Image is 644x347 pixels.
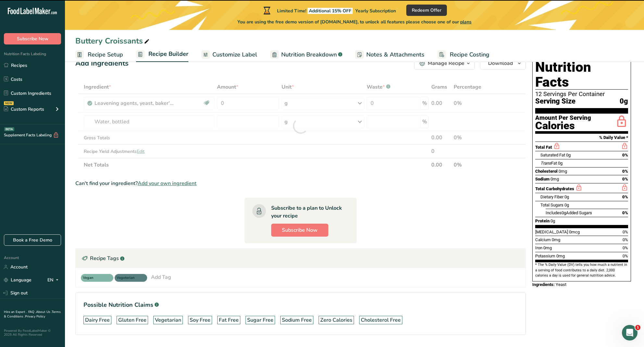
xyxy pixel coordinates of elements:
[4,127,14,131] div: BETA
[28,310,36,314] a: FAQ .
[623,237,628,242] span: 0%
[620,97,628,105] span: 0g
[25,314,45,319] a: Privacy Policy
[4,234,61,246] a: Book a Free Demo
[535,262,628,278] section: * The % Daily Value (DV) tells you how much a nutrient in a serving of food contributes to a dail...
[540,194,563,199] span: Dietary Fiber
[460,19,472,25] span: plans
[414,57,475,70] button: Manage Recipe
[550,218,555,223] span: 0g
[281,50,337,59] span: Nutrition Breakdown
[219,316,239,324] div: Fat Free
[535,245,542,250] span: Iron
[566,153,571,157] span: 0g
[88,50,123,59] span: Recipe Setup
[237,19,472,25] span: You are using the free demo version of [DOMAIN_NAME], to unlock all features please choose one of...
[623,254,628,258] span: 0%
[535,97,575,105] span: Serving Size
[75,58,129,69] div: Add Ingredients
[556,282,566,287] span: Yeast
[4,310,61,319] a: Terms & Conditions .
[558,161,562,166] span: 0g
[201,47,257,62] a: Customize Label
[535,60,628,90] h1: Nutrition Facts
[569,229,580,234] span: 0mcg
[622,325,638,341] iframe: Intercom live chat
[540,153,565,157] span: Saturated Fat
[148,50,188,58] span: Recipe Builder
[4,274,32,286] a: Language
[535,91,628,97] div: 12 Servings Per Container
[85,316,110,324] div: Dairy Free
[155,316,181,324] div: Vegetarian
[4,106,44,113] div: Custom Reports
[532,282,555,287] span: Ingredients:
[151,273,171,281] div: Add Tag
[17,35,48,42] span: Subscribe Now
[138,180,196,187] span: Add your own ingredient
[76,249,525,268] div: Recipe Tags
[622,194,628,199] span: 0%
[559,169,567,174] span: 0mg
[543,245,552,250] span: 0mg
[262,6,396,14] div: Limited Time!
[480,57,526,70] button: Download
[635,325,640,330] span: 1
[562,210,566,215] span: 0g
[271,204,344,220] div: Subscribe to a plan to Unlock your recipe
[540,161,557,166] span: Fat
[622,177,628,181] span: 0%
[540,203,563,207] span: Total Sugars
[271,224,328,237] button: Subscribe Now
[4,310,27,314] a: Hire an Expert .
[75,35,151,47] div: Buttery Croissants
[623,245,628,250] span: 0%
[361,316,401,324] div: Cholesterol Free
[535,254,555,258] span: Potassium
[4,101,14,105] div: NEW
[212,50,257,59] span: Customize Label
[355,8,396,14] span: Yearly Subscription
[535,169,558,174] span: Cholesterol
[412,7,441,14] span: Redeem Offer
[282,226,318,234] span: Subscribe Now
[622,210,628,215] span: 0%
[622,169,628,174] span: 0%
[4,329,61,337] div: Powered By FoodLabelMaker © 2025 All Rights Reserved
[4,33,61,44] button: Subscribe Now
[535,145,552,150] span: Total Fat
[437,47,489,62] a: Recipe Costing
[47,276,61,284] div: EN
[270,47,342,62] a: Nutrition Breakdown
[552,237,560,242] span: 0mg
[535,229,568,234] span: [MEDICAL_DATA]
[366,50,424,59] span: Notes & Attachments
[535,134,628,142] section: % Daily Value *
[488,59,513,67] span: Download
[450,50,489,59] span: Recipe Costing
[406,5,447,16] button: Redeem Offer
[546,210,592,215] span: Includes Added Sugars
[535,186,574,191] span: Total Carbohydrates
[320,316,352,324] div: Zero Calories
[535,121,591,130] div: Calories
[535,237,551,242] span: Calcium
[535,115,591,121] div: Amount Per Serving
[118,316,146,324] div: Gluten Free
[75,180,526,187] div: Can't find your ingredient?
[117,275,139,281] span: Vegeterian
[36,310,52,314] a: About Us .
[564,194,569,199] span: 0g
[564,203,569,207] span: 0g
[83,275,106,281] span: Vegan
[428,59,464,67] div: Manage Recipe
[75,47,123,62] a: Recipe Setup
[556,254,565,258] span: 0mg
[535,177,549,181] span: Sodium
[136,47,188,62] a: Recipe Builder
[540,161,551,166] i: Trans
[247,316,273,324] div: Sugar Free
[622,153,628,157] span: 0%
[550,177,559,181] span: 0mg
[83,301,518,309] h1: Possible Nutrition Claims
